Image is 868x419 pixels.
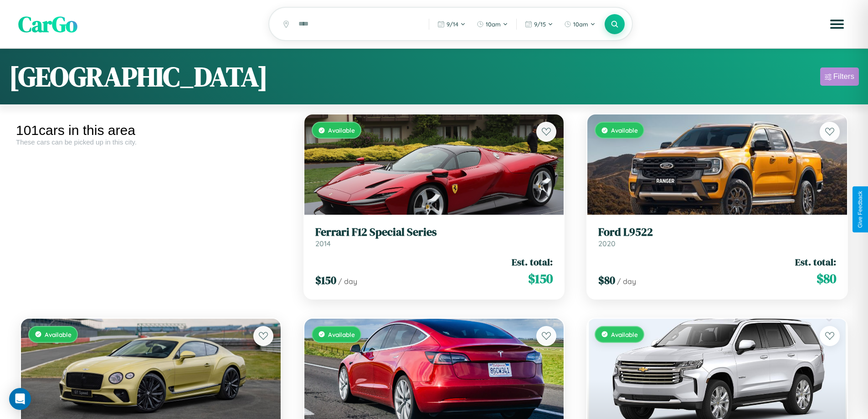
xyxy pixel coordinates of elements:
span: $ 80 [598,273,615,288]
span: $ 80 [817,269,836,288]
span: Available [45,331,72,338]
span: 10am [486,21,501,28]
button: Filters [820,67,859,86]
div: Give Feedback [857,191,863,228]
a: Ford L95222020 [598,226,836,248]
span: 9 / 14 [447,21,458,28]
button: 10am [472,17,513,31]
span: $ 150 [315,273,336,288]
span: 2020 [598,239,616,248]
button: 10am [560,17,600,31]
span: CarGo [18,9,77,39]
div: Open Intercom Messenger [9,388,31,410]
span: / day [338,277,357,286]
button: Open menu [824,11,850,37]
button: 9/15 [520,17,558,31]
span: Available [611,126,638,134]
span: Est. total: [795,255,836,269]
span: 10am [573,21,588,28]
a: Ferrari F12 Special Series2014 [315,226,553,248]
span: / day [617,277,636,286]
span: Available [328,126,355,134]
span: Est. total: [512,255,553,269]
h1: [GEOGRAPHIC_DATA] [9,58,268,95]
span: Available [611,331,638,338]
div: These cars can be picked up in this city. [16,138,286,146]
span: 2014 [315,239,331,248]
div: 101 cars in this area [16,123,286,138]
h3: Ford L9522 [598,226,836,239]
span: $ 150 [528,269,553,288]
span: Available [328,331,355,338]
div: Filters [833,72,854,81]
button: 9/14 [433,17,470,31]
span: 9 / 15 [534,21,546,28]
h3: Ferrari F12 Special Series [315,226,553,239]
